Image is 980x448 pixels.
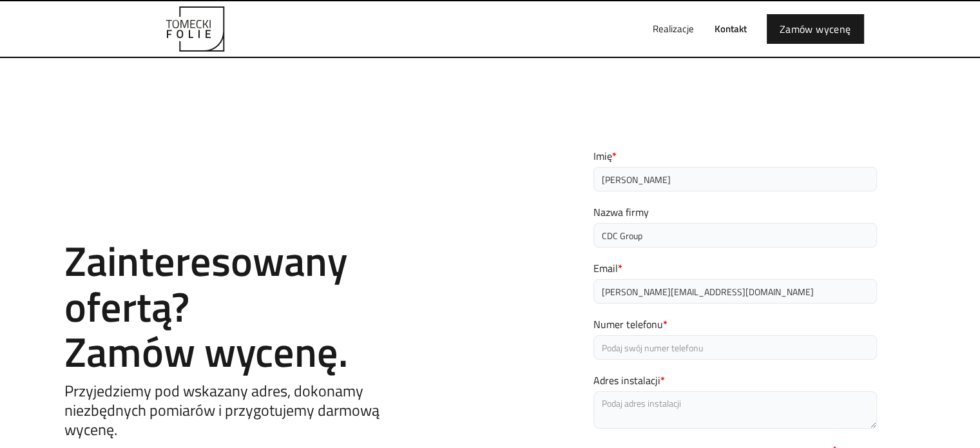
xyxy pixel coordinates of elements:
input: Podaj swój numer telefonu [593,335,877,360]
input: Podaj nazwę firmy (opcjonalnie) [593,223,877,248]
a: Kontakt [704,8,757,50]
label: Adres instalacji [593,373,877,388]
a: Zamów wycenę [767,14,864,44]
label: Numer telefonu [593,317,877,332]
h2: Zainteresowany ofertą? Zamów wycenę. [64,238,425,374]
input: Podaj swoje imię [593,167,877,191]
h5: Przyjedziemy pod wskazany adres, dokonamy niezbędnych pomiarów i przygotujemy darmową wycenę. [64,381,425,439]
input: Podaj swój adres email [593,279,877,304]
a: Realizacje [642,8,704,50]
h1: Contact [64,212,425,225]
label: Imię [593,148,877,164]
label: Email [593,260,877,276]
label: Nazwa firmy [593,204,877,220]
